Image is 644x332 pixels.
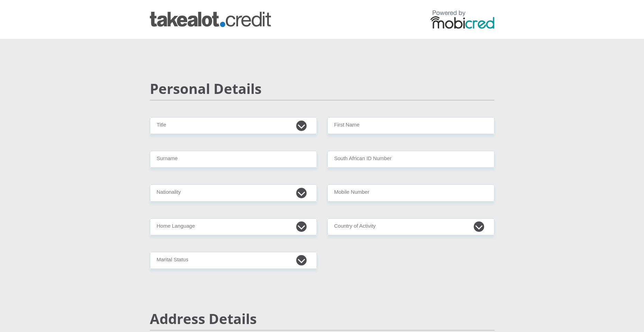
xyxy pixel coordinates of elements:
[327,184,495,201] input: Contact Number
[150,12,271,27] img: takealot_credit logo
[327,117,495,134] input: First Name
[327,151,495,168] input: ID Number
[150,311,495,327] h2: Address Details
[150,151,317,168] input: Surname
[430,10,495,29] img: powered by mobicred logo
[150,80,495,97] h2: Personal Details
